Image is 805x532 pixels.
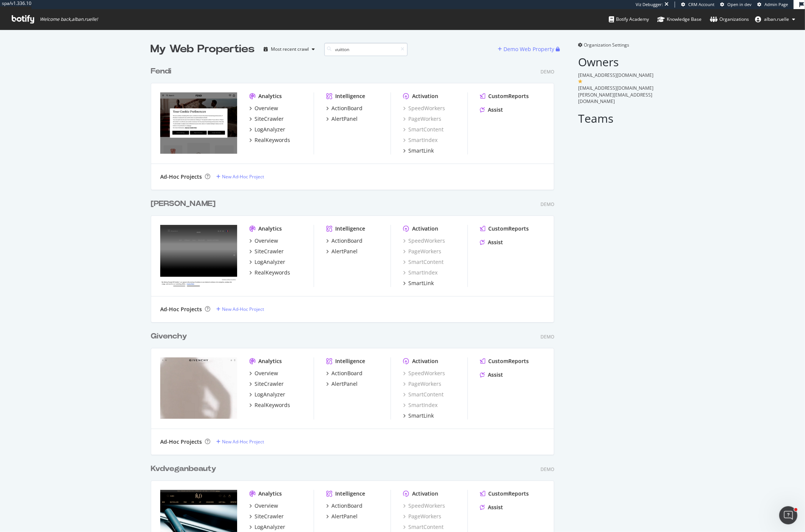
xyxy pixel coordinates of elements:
[258,357,282,365] div: Analytics
[403,502,445,510] div: SpeedWorkers
[249,401,290,409] a: RealKeywords
[335,92,365,100] div: Intelligence
[249,370,278,377] a: Overview
[255,115,284,123] div: SiteCrawler
[779,506,797,524] iframe: Intercom live chat
[578,72,654,78] span: [EMAIL_ADDRESS][DOMAIN_NAME]
[249,126,285,133] a: LogAnalyzer
[757,2,788,8] a: Admin Page
[255,248,284,255] div: SiteCrawler
[408,412,434,420] div: SmartLink
[488,504,503,511] div: Assist
[326,115,358,123] a: AlertPanel
[403,248,441,255] div: PageWorkers
[249,237,278,245] a: Overview
[403,258,444,266] a: SmartContent
[480,92,529,100] a: CustomReports
[255,237,278,245] div: Overview
[541,69,554,75] div: Demo
[403,237,445,245] a: SpeedWorkers
[403,279,434,287] a: SmartLink
[160,225,237,286] img: Kenzo Parfums
[331,105,363,112] div: ActionBoard
[326,105,363,112] a: ActionBoard
[160,92,237,154] img: Fendi
[216,306,264,312] a: New Ad-Hoc Project
[216,173,264,180] a: New Ad-Hoc Project
[504,45,555,53] div: Demo Web Property
[249,502,278,510] a: Overview
[326,513,358,520] a: AlertPanel
[657,9,702,30] a: Knowledge Base
[255,391,285,398] div: LogAnalyzer
[249,380,284,388] a: SiteCrawler
[335,357,365,365] div: Intelligence
[160,357,237,419] img: Givenchy
[749,13,801,25] button: alban.ruelle
[710,9,749,30] a: Organizations
[151,66,174,77] a: Fendi
[326,380,358,388] a: AlertPanel
[249,391,285,398] a: LogAnalyzer
[261,43,318,55] button: Most recent crawl
[488,490,529,498] div: CustomReports
[255,370,278,377] div: Overview
[335,225,365,232] div: Intelligence
[255,401,290,409] div: RealKeywords
[255,523,285,531] div: LogAnalyzer
[271,47,309,51] div: Most recent crawl
[488,371,503,379] div: Assist
[403,105,445,112] a: SpeedWorkers
[216,438,264,445] a: New Ad-Hoc Project
[331,115,358,123] div: AlertPanel
[403,126,444,133] a: SmartContent
[258,225,282,232] div: Analytics
[249,523,285,531] a: LogAnalyzer
[222,306,264,312] div: New Ad-Hoc Project
[335,490,365,498] div: Intelligence
[681,2,714,8] a: CRM Account
[764,2,788,7] span: Admin Page
[403,391,444,398] a: SmartContent
[249,269,290,276] a: RealKeywords
[688,2,714,7] span: CRM Account
[480,239,503,246] a: Assist
[578,56,655,68] h2: Owners
[403,513,441,520] div: PageWorkers
[403,136,438,144] a: SmartIndex
[249,105,278,112] a: Overview
[408,279,434,287] div: SmartLink
[488,225,529,232] div: CustomReports
[578,85,654,91] span: [EMAIL_ADDRESS][DOMAIN_NAME]
[249,248,284,255] a: SiteCrawler
[160,173,202,181] div: Ad-Hoc Projects
[255,269,290,276] div: RealKeywords
[151,66,171,77] div: Fendi
[403,115,441,123] a: PageWorkers
[331,370,363,377] div: ActionBoard
[249,513,284,520] a: SiteCrawler
[412,92,438,100] div: Activation
[403,380,441,388] div: PageWorkers
[151,331,187,342] div: Givenchy
[255,502,278,510] div: Overview
[40,16,98,22] span: Welcome back, alban.ruelle !
[222,173,264,180] div: New Ad-Hoc Project
[151,198,216,209] div: [PERSON_NAME]
[403,523,444,531] div: SmartContent
[720,2,752,8] a: Open in dev
[326,237,363,245] a: ActionBoard
[403,370,445,377] a: SpeedWorkers
[331,380,358,388] div: AlertPanel
[331,237,363,245] div: ActionBoard
[331,502,363,510] div: ActionBoard
[403,269,438,276] a: SmartIndex
[412,357,438,365] div: Activation
[249,115,284,123] a: SiteCrawler
[255,513,284,520] div: SiteCrawler
[255,380,284,388] div: SiteCrawler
